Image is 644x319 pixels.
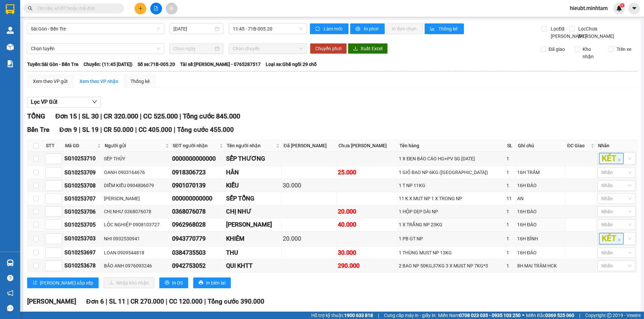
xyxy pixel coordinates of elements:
[344,313,373,318] strong: 1900 633 818
[225,246,282,259] td: THU
[100,126,102,134] span: |
[517,182,564,189] div: 16H ĐÀO
[226,220,280,229] div: [PERSON_NAME]
[226,248,280,257] div: THU
[311,312,373,319] span: Hỗ trợ kỹ thuật:
[522,314,524,317] span: ⚪️
[384,312,436,319] span: Cung cấp máy in - giấy in:
[266,61,317,68] span: Loại xe: Ghế ngồi 29 chỗ
[226,207,280,216] div: CHỊ NHƯ
[378,312,379,319] span: |
[173,25,213,32] input: 14/10/2025
[226,168,280,177] div: HÂN
[506,221,515,228] div: 1
[100,112,102,120] span: |
[64,194,102,203] div: SG10253707
[130,78,150,85] div: Thống kê
[315,26,321,32] span: sync
[399,195,504,202] div: 11 K X MUT NP 1 X TRONG NP
[63,246,103,259] td: SG10253697
[546,46,568,53] span: Đã giao
[130,298,164,305] span: CR 270.000
[27,97,101,107] button: Lọc VP Gửi
[598,142,635,149] div: Nhãn
[55,112,77,120] span: Đơn 15
[172,194,224,203] div: 000000000000
[621,3,623,8] span: 1
[143,112,178,120] span: CC 525.000
[27,126,49,134] span: Bến Tre
[63,179,103,192] td: SG10253708
[59,126,77,134] span: Đơn 9
[166,298,167,305] span: |
[225,179,282,192] td: KIỀU
[399,182,504,189] div: 1 T NP 11KG
[6,4,14,14] img: logo-vxr
[104,169,170,176] div: OANH 0903164676
[31,98,57,106] span: Lọc VP Gửi
[565,4,613,12] span: hieubt.minhtam
[172,168,224,177] div: 0918306723
[517,262,564,269] div: 8H MAI TRÂM HCK
[63,259,103,272] td: SG10253678
[63,151,103,166] td: SG10253710
[180,61,261,68] span: Tài xế: [PERSON_NAME] - 0765287517
[576,25,615,40] span: Lọc Chưa [PERSON_NAME]
[7,290,13,296] span: notification
[324,25,343,32] span: Làm mới
[399,262,504,269] div: 2 BAO NP 50KG,37KG 3 X MUST NP 7KG*3
[63,166,103,179] td: SG10253709
[517,235,564,242] div: 16H BÌNH
[28,6,33,11] span: search
[430,26,436,32] span: bar-chart
[607,313,611,318] span: copyright
[618,238,621,242] span: close
[516,140,566,151] th: Ghi chú
[399,249,504,256] div: 1 THÙNG MUST NP 13KG
[31,24,160,34] span: Sài Gòn - Bến Tre
[517,208,564,215] div: 16H ĐÀO
[7,305,13,311] span: message
[204,298,206,305] span: |
[386,23,423,34] button: In đơn chọn
[78,112,80,120] span: |
[506,155,515,162] div: 1
[27,62,78,67] b: Tuyến: Sài Gòn - Bến Tre
[104,221,170,228] div: LỘC NGHIỆP 0908103727
[64,168,102,177] div: SG10253709
[79,78,118,85] div: Xem theo VP nhận
[173,142,218,149] span: SĐT người nhận
[599,153,624,164] span: KÉT
[139,126,172,134] span: CC 405.000
[580,46,603,60] span: Kho nhận
[506,195,515,202] div: 11
[348,43,388,54] button: downloadXuất Excel
[506,235,515,242] div: 1
[225,166,282,179] td: HÂN
[171,246,225,259] td: 0384735503
[104,195,170,202] div: [PERSON_NAME]
[172,207,224,216] div: 0368076078
[64,234,102,243] div: SG10253703
[104,249,170,256] div: LOAN 0909544818
[27,298,76,305] span: [PERSON_NAME]
[135,126,137,134] span: |
[64,181,102,190] div: SG10253708
[225,231,282,246] td: KHIÊM
[338,261,396,270] div: 290.000
[172,248,224,257] div: 0384735503
[109,298,125,305] span: SL 11
[173,45,213,52] input: Chọn ngày
[506,169,515,176] div: 1
[338,220,396,229] div: 40.000
[171,166,225,179] td: 0918306723
[226,194,280,203] div: SẾP TỔNG
[171,205,225,218] td: 0368076078
[618,158,621,162] span: close
[398,140,505,151] th: Tên hàng
[172,234,224,243] div: 0943770779
[104,235,170,242] div: NHI 0932530941
[106,298,107,305] span: |
[7,44,14,51] img: warehouse-icon
[7,259,14,266] img: warehouse-icon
